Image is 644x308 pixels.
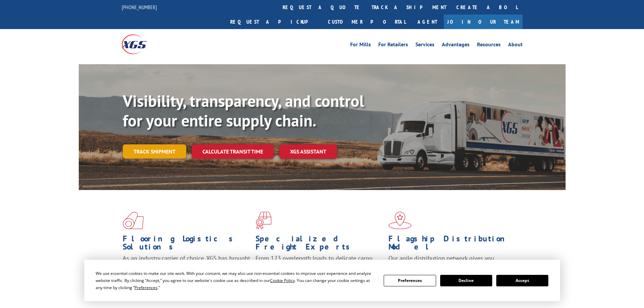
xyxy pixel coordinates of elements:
[270,278,295,283] span: Cookie Policy
[96,270,376,291] div: We use essential cookies to make our site work. With your consent, we may also use non-essential ...
[123,90,364,131] b: Visibility, transparency, and control for your entire supply chain.
[84,260,560,301] div: Cookie Consent Prompt
[477,42,501,49] a: Resources
[388,254,513,270] span: Our agile distribution network gives you nationwide inventory management on demand.
[123,144,186,159] a: Track shipment
[123,254,250,278] span: As an industry carrier of choice, XGS has brought innovation and dedication to flooring logistics...
[415,42,434,49] a: Services
[508,42,523,49] a: About
[388,235,516,254] h1: Flagship Distribution Model
[444,15,523,29] a: Join Our Team
[256,212,271,229] img: xgs-icon-focused-on-flooring-red
[323,15,411,29] a: Customer Portal
[388,212,412,229] img: xgs-icon-flagship-distribution-model-red
[135,285,158,290] span: Preferences
[122,4,157,10] a: [PHONE_NUMBER]
[411,15,444,29] a: Agent
[442,42,470,49] a: Advantages
[378,42,408,49] a: For Retailers
[192,144,274,159] a: Calculate transit time
[256,235,383,254] h1: Specialized Freight Experts
[384,275,436,286] button: Preferences
[440,275,492,286] button: Decline
[123,235,251,254] h1: Flooring Logistics Solutions
[496,275,548,286] button: Accept
[256,254,383,284] p: From 123 overlength loads to delicate cargo, our experienced staff knows the best way to move you...
[225,15,323,29] a: Request a pickup
[279,144,337,159] a: XGS ASSISTANT
[350,42,371,49] a: For Mills
[123,212,144,229] img: xgs-icon-total-supply-chain-intelligence-red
